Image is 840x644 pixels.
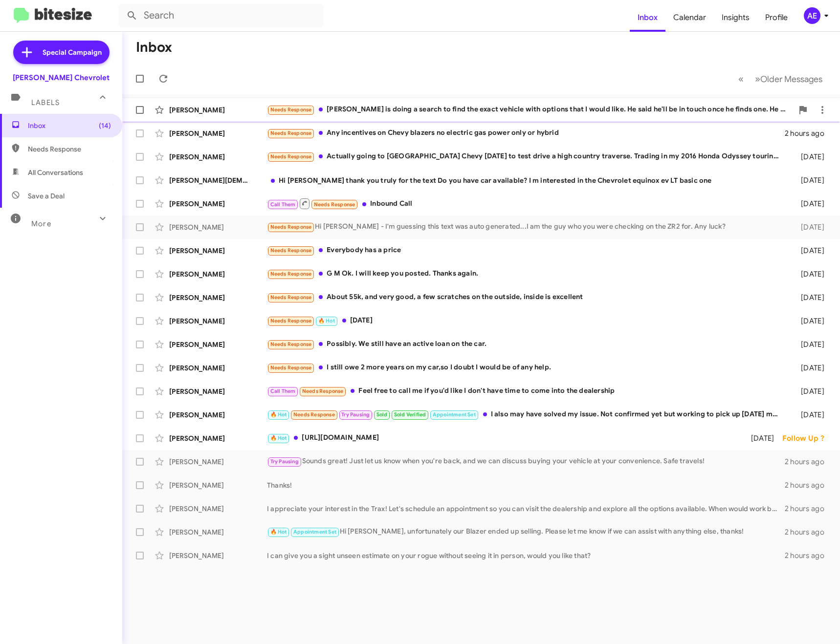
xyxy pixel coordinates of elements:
[757,3,796,32] span: Profile
[267,245,787,256] div: Everybody has a price
[785,551,832,560] div: 2 hours ago
[169,527,267,537] div: [PERSON_NAME]
[376,411,388,418] span: Sold
[267,432,740,444] div: [URL][DOMAIN_NAME]
[785,457,832,467] div: 2 hours ago
[169,410,267,420] div: [PERSON_NAME]
[118,4,324,27] input: Search
[749,69,828,89] button: Next
[267,409,787,420] div: I also may have solved my issue. Not confirmed yet but working to pick up [DATE] morning. Let me ...
[394,411,426,418] span: Sold Verified
[787,246,832,256] div: [DATE]
[169,105,267,115] div: [PERSON_NAME]
[755,73,760,85] span: »
[270,224,312,230] span: Needs Response
[169,480,267,490] div: [PERSON_NAME]
[787,316,832,326] div: [DATE]
[270,201,296,208] span: Call Them
[785,480,832,490] div: 2 hours ago
[28,191,65,201] span: Save a Deal
[787,410,832,420] div: [DATE]
[270,247,312,254] span: Needs Response
[28,144,111,154] span: Needs Response
[267,197,787,210] div: Inbound Call
[169,129,267,138] div: [PERSON_NAME]
[267,151,787,162] div: Actually going to [GEOGRAPHIC_DATA] Chevy [DATE] to test drive a high country traverse. Trading i...
[733,69,828,89] nav: Page navigation example
[267,456,785,467] div: Sounds great! Just let us know when you're back, and we can discuss buying your vehicle at your c...
[267,268,787,279] div: G M Ok. I will keep you posted. Thanks again.
[270,458,299,465] span: Try Pausing
[267,128,785,139] div: Any incentives on Chevy blazers no electric gas power only or hybrid
[785,129,832,138] div: 2 hours ago
[787,340,832,349] div: [DATE]
[302,388,344,394] span: Needs Response
[31,98,60,107] span: Labels
[270,294,312,301] span: Needs Response
[787,363,832,373] div: [DATE]
[13,73,110,83] div: [PERSON_NAME] Chevrolet
[31,219,51,228] span: More
[169,504,267,514] div: [PERSON_NAME]
[270,153,312,160] span: Needs Response
[804,7,820,24] div: AE
[28,168,83,177] span: All Conversations
[28,121,111,130] span: Inbox
[630,3,665,32] a: Inbox
[785,527,832,537] div: 2 hours ago
[270,341,312,347] span: Needs Response
[782,433,832,443] div: Follow Up ?
[787,199,832,209] div: [DATE]
[760,74,822,85] span: Older Messages
[169,433,267,443] div: [PERSON_NAME]
[318,318,335,324] span: 🔥 Hot
[169,363,267,373] div: [PERSON_NAME]
[169,316,267,326] div: [PERSON_NAME]
[267,504,785,514] div: I appreciate your interest in the Trax! Let's schedule an appointment so you can visit the dealer...
[740,433,782,443] div: [DATE]
[787,386,832,396] div: [DATE]
[270,435,287,441] span: 🔥 Hot
[267,480,785,490] div: Thanks!
[169,293,267,302] div: [PERSON_NAME]
[433,411,476,418] span: Appointment Set
[169,551,267,560] div: [PERSON_NAME]
[267,292,787,303] div: About 55k, and very good, a few scratches on the outside, inside is excellent
[785,504,832,514] div: 2 hours ago
[267,362,787,373] div: I still owe 2 more years on my car,so I doubt I would be of any help.
[293,411,335,418] span: Needs Response
[665,3,714,32] a: Calendar
[270,271,312,277] span: Needs Response
[169,457,267,467] div: [PERSON_NAME]
[169,175,267,185] div: [PERSON_NAME][DEMOGRAPHIC_DATA]
[270,107,312,113] span: Needs Response
[169,386,267,396] div: [PERSON_NAME]
[43,47,102,57] span: Special Campaign
[787,293,832,302] div: [DATE]
[270,365,312,371] span: Needs Response
[738,73,744,85] span: «
[136,40,172,55] h1: Inbox
[714,3,757,32] a: Insights
[314,201,355,208] span: Needs Response
[787,175,832,185] div: [DATE]
[732,69,750,89] button: Previous
[169,340,267,349] div: [PERSON_NAME]
[169,222,267,232] div: [PERSON_NAME]
[267,386,787,397] div: Feel free to call me if you'd like I don't have time to come into the dealership
[169,246,267,256] div: [PERSON_NAME]
[293,529,336,535] span: Appointment Set
[267,221,787,233] div: Hi [PERSON_NAME] - I'm guessing this text was auto generated...I am the guy who you were checking...
[169,269,267,279] div: [PERSON_NAME]
[787,269,832,279] div: [DATE]
[796,7,829,24] button: AE
[787,152,832,162] div: [DATE]
[270,411,287,418] span: 🔥 Hot
[267,551,785,560] div: I can give you a sight unseen estimate on your rogue without seeing it in person, would you like ...
[267,339,787,350] div: Possibly. We still have an active loan on the car.
[169,152,267,162] div: [PERSON_NAME]
[270,388,296,394] span: Call Them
